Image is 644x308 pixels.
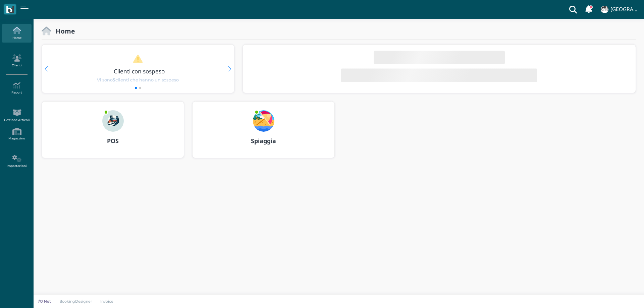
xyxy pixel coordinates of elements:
img: logo [6,6,14,13]
h4: [GEOGRAPHIC_DATA] [610,7,640,12]
h3: Clienti con sospeso [56,68,222,74]
span: Vi sono clienti che hanno un sospeso [97,77,179,83]
div: 1 / 2 [42,45,234,93]
div: Next slide [228,66,231,71]
a: ... POS [42,101,184,166]
b: Spiaggia [251,137,276,145]
b: POS [107,137,119,145]
a: Clienti con sospeso Vi sono5clienti che hanno un sospeso [55,54,221,83]
a: Report [2,79,31,98]
img: ... [102,110,124,132]
a: ... Spiaggia [192,101,335,166]
a: ... [GEOGRAPHIC_DATA] [600,1,640,17]
a: Impostazioni [2,152,31,171]
a: Magazzino [2,125,31,143]
h2: Home [51,27,75,35]
b: 5 [113,77,115,82]
iframe: Help widget launcher [596,287,638,302]
img: ... [253,110,274,132]
div: Previous slide [45,66,48,71]
a: Home [2,24,31,43]
a: Gestione Articoli [2,106,31,125]
img: ... [601,6,608,13]
a: Clienti [2,52,31,70]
